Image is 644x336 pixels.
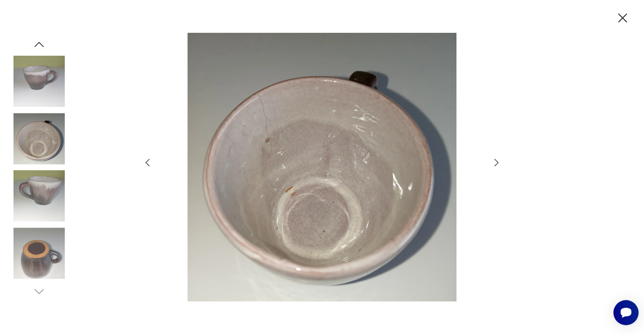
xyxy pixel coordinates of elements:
img: Zdjęcie produktu 5 filiżanek w kolorze brązowo-fioletowym, pięknie szkliwionych - Spółdzielnia "K... [13,170,65,221]
img: Zdjęcie produktu 5 filiżanek w kolorze brązowo-fioletowym, pięknie szkliwionych - Spółdzielnia "K... [13,56,65,107]
iframe: Smartsupp widget button [613,300,639,325]
img: Zdjęcie produktu 5 filiżanek w kolorze brązowo-fioletowym, pięknie szkliwionych - Spółdzielnia "K... [13,113,65,164]
img: Zdjęcie produktu 5 filiżanek w kolorze brązowo-fioletowym, pięknie szkliwionych - Spółdzielnia "K... [13,228,65,279]
img: Zdjęcie produktu 5 filiżanek w kolorze brązowo-fioletowym, pięknie szkliwionych - Spółdzielnia "K... [162,33,482,301]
